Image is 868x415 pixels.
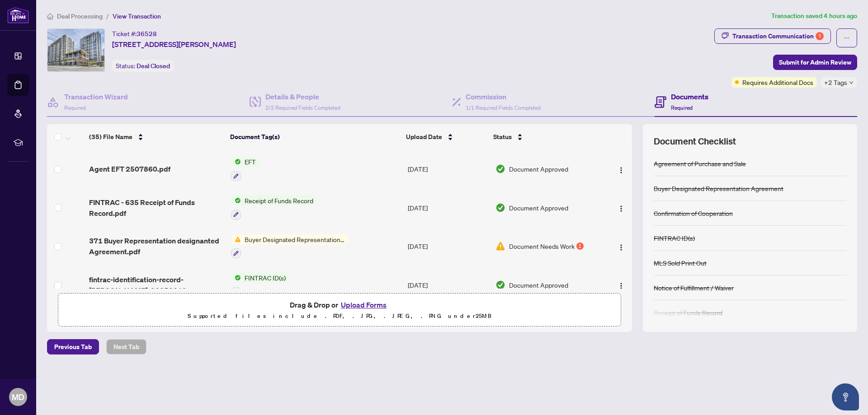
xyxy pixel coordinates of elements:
[47,339,99,354] button: Previous Tab
[654,159,746,168] div: Agreement of Purchase and Sale
[671,104,693,111] span: Required
[404,227,492,266] td: [DATE]
[849,80,854,85] span: down
[576,242,584,250] div: 1
[241,234,348,244] span: Buyer Designated Representation Agreement
[466,104,541,111] span: 1/1 Required Fields Completed
[404,266,492,304] td: [DATE]
[654,283,734,293] div: Notice of Fulfillment / Waiver
[406,132,442,142] span: Upload Date
[490,124,599,149] th: Status
[137,62,170,70] span: Deal Closed
[231,157,259,181] button: Status IconEFT
[89,132,132,142] span: (35) File Name
[338,299,389,311] button: Upload Forms
[618,205,625,212] img: Logo
[614,162,628,176] button: Logo
[137,30,157,38] span: 36528
[404,188,492,227] td: [DATE]
[231,157,241,167] img: Status Icon
[509,280,568,290] span: Document Approved
[654,258,707,268] div: MLS Sold Print Out
[742,77,813,87] span: Requires Additional Docs
[654,208,733,218] div: Confirmation of Cooperation
[89,197,223,219] span: FINTRAC - 635 Receipt of Funds Record.pdf
[89,235,223,257] span: 371 Buyer Representation designanted Agreement.pdf
[509,164,568,174] span: Document Approved
[618,244,625,251] img: Logo
[47,13,53,19] span: home
[112,39,236,50] span: [STREET_ADDRESS][PERSON_NAME]
[89,274,223,296] span: fintrac-identification-record-[PERSON_NAME]-20250819-121732.pdf
[495,203,505,213] img: Document Status
[495,164,505,174] img: Document Status
[290,299,389,311] span: Drag & Drop or
[618,167,625,174] img: Logo
[241,157,259,167] span: EFT
[654,233,695,243] div: FINTRAC ID(s)
[732,29,824,43] div: Transaction Communication
[12,391,24,403] span: MD
[614,201,628,215] button: Logo
[844,35,850,41] span: ellipsis
[7,7,29,23] img: logo
[106,11,109,21] li: /
[231,273,241,283] img: Status Icon
[832,383,859,410] button: Open asap
[231,234,241,244] img: Status Icon
[265,91,340,102] h4: Details & People
[241,196,317,205] span: Receipt of Funds Record
[113,12,161,20] span: View Transaction
[85,124,226,149] th: (35) File Name
[466,91,541,102] h4: Commission
[654,135,736,148] span: Document Checklist
[614,278,628,292] button: Logo
[231,273,289,297] button: Status IconFINTRAC ID(s)
[714,28,831,44] button: Transaction Communication1
[671,91,708,102] h4: Documents
[495,241,505,251] img: Document Status
[618,282,625,289] img: Logo
[112,60,174,72] div: Status:
[509,203,568,213] span: Document Approved
[779,55,851,70] span: Submit for Admin Review
[231,234,348,259] button: Status IconBuyer Designated Representation Agreement
[64,311,615,322] p: Supported files include .PDF, .JPG, .JPEG, .PNG under 25 MB
[773,55,857,70] button: Submit for Admin Review
[824,77,847,88] span: +2 Tags
[816,32,824,40] div: 1
[89,163,170,174] span: Agent EFT 2507860.pdf
[112,28,157,39] div: Ticket #:
[614,239,628,253] button: Logo
[57,12,103,20] span: Deal Processing
[47,29,104,71] img: IMG-E12150660_1.jpg
[402,124,490,149] th: Upload Date
[231,196,317,220] button: Status IconReceipt of Funds Record
[495,280,505,290] img: Document Status
[226,124,403,149] th: Document Tag(s)
[493,132,512,142] span: Status
[231,196,241,205] img: Status Icon
[509,241,575,251] span: Document Needs Work
[64,104,86,111] span: Required
[404,149,492,188] td: [DATE]
[54,340,92,354] span: Previous Tab
[771,11,857,21] article: Transaction saved 4 hours ago
[106,339,146,354] button: Next Tab
[241,273,289,283] span: FINTRAC ID(s)
[64,91,128,102] h4: Transaction Wizard
[265,104,340,111] span: 2/2 Required Fields Completed
[58,294,621,327] span: Drag & Drop orUpload FormsSupported files include .PDF, .JPG, .JPEG, .PNG under25MB
[654,183,783,193] div: Buyer Designated Representation Agreement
